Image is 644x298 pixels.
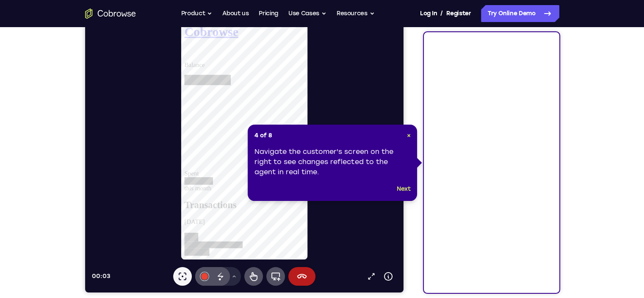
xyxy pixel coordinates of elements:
div: Navigate the customer's screen on the right to see changes reflected to the agent in real time. [254,147,410,177]
span: / [440,8,443,19]
a: Pricing [259,5,278,22]
iframe: Agent [85,8,404,292]
a: Popout [278,259,295,276]
button: Full device [181,259,200,277]
button: Drawing tools menu [142,259,156,277]
button: Use Cases [288,5,326,22]
a: About us [222,5,249,22]
button: Next [397,184,411,194]
button: Laser pointer [88,259,107,277]
button: Remote control [159,259,178,277]
button: Product [181,5,213,22]
a: Go to the home page [85,8,136,19]
button: Resources [337,5,375,22]
button: Device info [295,259,312,276]
a: Try Online Demo [481,5,559,22]
a: Register [446,5,471,22]
a: Log In [420,5,437,22]
button: Disappearing ink [126,259,145,277]
span: × [406,132,410,139]
button: End session [203,259,230,277]
button: Close Tour [406,131,410,140]
span: 4 of 8 [254,131,272,140]
button: Annotations color [110,259,129,277]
